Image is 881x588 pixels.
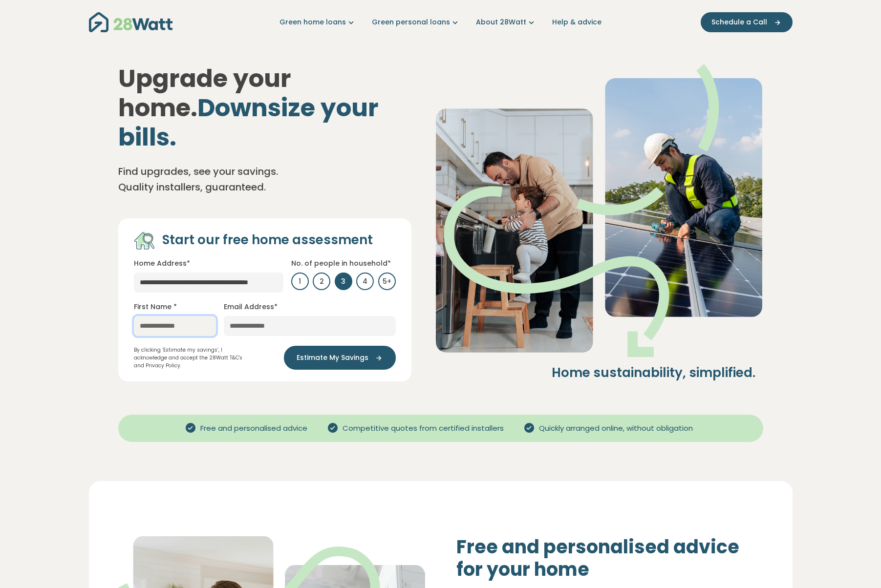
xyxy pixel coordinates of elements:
button: Schedule a Call [701,12,793,32]
p: Find upgrades, see your savings. Quality installers, guaranteed. [118,164,314,195]
label: Home Address* [134,258,190,269]
h4: Start our free home assessment [162,232,373,249]
label: No. of people in household* [291,258,391,269]
a: Green personal loans [372,17,460,27]
span: Free and personalised advice [196,423,311,434]
label: 2 [313,273,330,290]
span: Competitive quotes from certified installers [339,423,508,434]
h2: Free and personalised advice for your home [456,536,763,580]
span: Schedule a Call [711,17,767,27]
p: By clicking ‘Estimate my savings’, I acknowledge and accept the 28Watt T&C's and Privacy Policy. [134,346,253,370]
span: Downsize your bills. [118,90,379,154]
label: 4 [356,273,374,290]
button: Estimate My Savings [284,346,396,370]
h1: Upgrade your home. [118,64,411,152]
a: Green home loans [279,17,356,27]
label: 1 [291,273,309,290]
img: 28Watt [89,12,172,32]
span: Quickly arranged online, without obligation [535,423,697,434]
label: 3 [335,273,352,290]
span: Estimate My Savings [297,353,368,363]
label: Email Address* [224,302,278,312]
h4: Home sustainability, simplified. [435,365,755,381]
a: About 28Watt [476,17,537,27]
label: 5+ [378,273,396,290]
a: Help & advice [552,17,602,27]
label: First Name * [134,302,177,312]
nav: Main navigation [89,10,793,35]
